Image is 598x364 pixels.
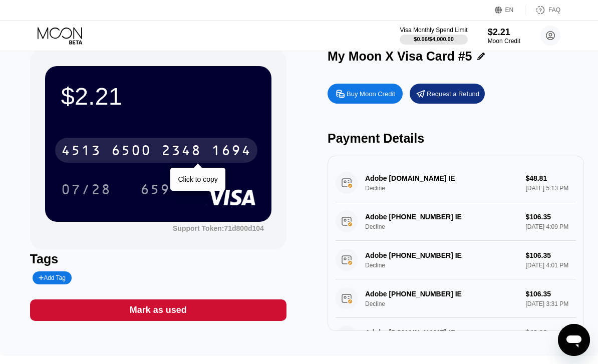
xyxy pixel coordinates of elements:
div: Buy Moon Credit [328,84,403,104]
div: 659 [133,177,178,202]
div: $2.21Moon Credit [488,27,520,45]
div: 1694 [211,144,251,160]
div: FAQ [548,7,560,14]
div: 4513 [61,144,101,160]
div: FAQ [525,5,560,15]
div: EN [505,7,514,14]
div: $0.06 / $4,000.00 [414,36,454,42]
div: 6500 [111,144,151,160]
div: Moon Credit [488,38,520,45]
div: 4513650023481694 [55,138,257,163]
div: 659 [140,183,170,199]
div: Support Token:71d800d104 [173,224,264,232]
div: 07/28 [61,183,111,199]
div: Buy Moon Credit [347,90,395,98]
iframe: Button to launch messaging window [558,324,590,356]
div: Visa Monthly Spend Limit [400,27,467,34]
div: Tags [30,252,286,266]
div: Add Tag [33,271,72,284]
div: Request a Refund [410,84,485,104]
div: Request a Refund [427,90,479,98]
div: $2.21 [61,82,255,110]
div: Click to copy [178,175,217,183]
div: 07/28 [54,177,119,202]
div: Mark as used [30,299,286,321]
div: Visa Monthly Spend Limit$0.06/$4,000.00 [400,27,467,45]
div: 2348 [161,144,201,160]
div: EN [495,5,525,15]
div: Payment Details [328,131,584,146]
div: Mark as used [130,304,187,316]
div: $2.21 [488,27,520,38]
div: Add Tag [39,274,66,281]
div: Support Token: 71d800d104 [173,224,264,232]
div: My Moon X Visa Card #5 [328,49,472,64]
